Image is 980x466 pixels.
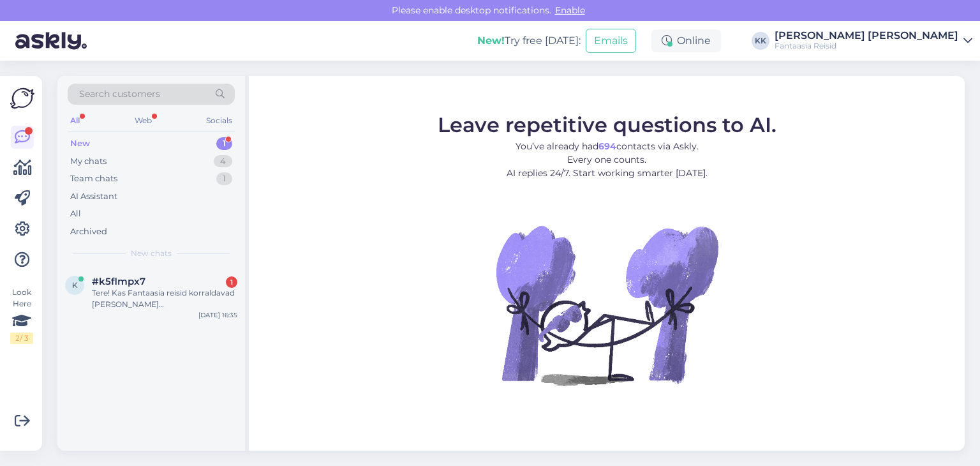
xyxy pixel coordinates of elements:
div: [DATE] 16:35 [198,310,237,320]
span: New chats [131,248,172,259]
div: 1 [216,137,232,150]
b: New! [477,34,505,47]
div: Archived [70,225,107,238]
div: All [68,112,82,129]
div: Fantaasia Reisid [775,41,958,51]
button: Emails [586,29,636,53]
div: Socials [204,112,235,129]
div: Team chats [70,172,117,185]
p: You’ve already had contacts via Askly. Every one counts. AI replies 24/7. Start working smarter [... [438,139,776,179]
div: New [70,137,90,150]
div: 1 [216,172,232,185]
img: Askly Logo [10,86,34,110]
span: k [72,280,78,290]
div: KK [752,32,769,50]
div: AI Assistant [70,190,117,203]
div: All [70,207,81,220]
span: Search customers [79,87,160,101]
div: Online [651,29,721,52]
div: Web [132,112,154,129]
div: 2 / 3 [10,333,33,344]
b: 694 [598,140,616,151]
span: Enable [551,4,589,16]
div: Try free [DATE]: [477,33,581,49]
a: [PERSON_NAME] [PERSON_NAME]Fantaasia Reisid [775,31,972,51]
div: 1 [226,276,237,288]
img: No Chat active [492,190,722,419]
div: My chats [70,155,107,168]
div: Look Here [10,287,33,344]
span: #k5flmpx7 [92,276,145,287]
div: [PERSON_NAME] [PERSON_NAME] [775,31,958,41]
div: 4 [214,155,232,168]
span: Leave repetitive questions to AI. [438,112,776,137]
div: Tere! Kas Fantaasia reisid korraldavad [PERSON_NAME] [GEOGRAPHIC_DATA]? [92,287,237,310]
